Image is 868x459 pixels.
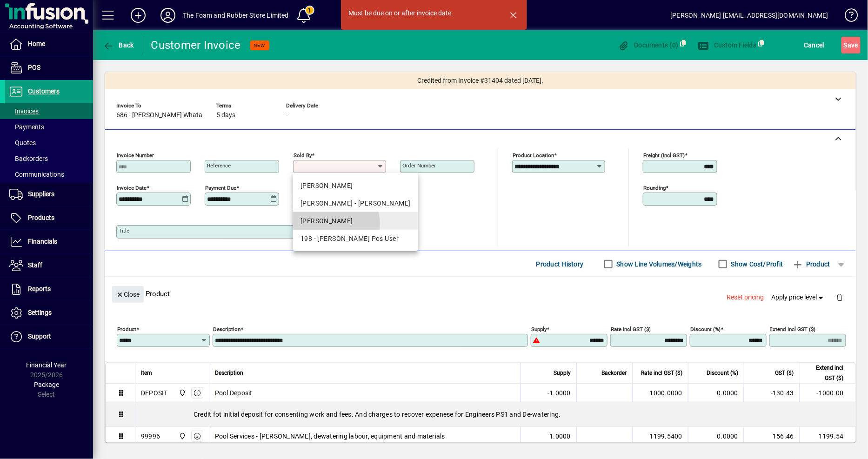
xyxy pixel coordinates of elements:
span: Pool Deposit [215,388,253,398]
div: Credit fot initial deposit for consenting work and fees. And charges to recover expenese for Engi... [135,402,855,426]
button: Apply price level [768,289,829,306]
div: The Foam and Rubber Store Limited [183,8,289,23]
span: Custom Fields [698,41,757,49]
span: Credited from Invoice #31404 dated [DATE]. [418,76,544,86]
a: Staff [5,254,93,277]
span: Customers [28,87,60,95]
mat-label: Invoice date [117,185,147,191]
td: 1199.54 [800,427,855,446]
mat-label: Description [213,326,240,333]
button: Profile [153,7,183,24]
button: Product History [533,256,588,273]
span: GST ($) [775,368,794,378]
button: Product [788,256,835,273]
td: -1000.00 [800,384,855,402]
span: - [286,112,288,119]
mat-label: Product location [513,152,554,159]
a: Financials [5,230,93,253]
mat-label: Title [119,227,129,234]
div: Customer Invoice [151,38,241,53]
app-page-header-button: Delete [829,293,851,301]
span: -1.0000 [548,388,571,398]
span: Suppliers [28,190,54,198]
mat-option: 198 - Shane Pos User [293,230,418,247]
span: Products [28,214,54,221]
span: Staff [28,261,42,269]
div: 99996 [141,432,160,441]
label: Show Cost/Profit [729,259,783,269]
mat-label: Order number [402,162,436,169]
span: 1.0000 [550,432,571,441]
span: Financial Year [27,361,67,369]
span: Reports [28,285,51,293]
mat-label: Rate incl GST ($) [611,326,651,333]
span: Settings [28,309,52,316]
span: Back [103,41,134,49]
a: Quotes [5,135,93,151]
a: Support [5,325,93,348]
span: Quotes [9,139,36,146]
button: Back [100,37,136,53]
div: DEPOSIT [141,388,168,398]
span: POS [28,64,40,71]
mat-option: SHANE - Shane [293,212,418,230]
mat-label: Discount (%) [690,326,721,333]
span: Home [28,40,45,47]
span: Package [34,381,59,388]
a: Payments [5,119,93,135]
div: 1199.5400 [638,432,682,441]
span: Reset pricing [727,293,764,302]
div: [PERSON_NAME] [300,181,411,191]
span: Backorder [601,368,627,378]
span: Documents (0) [618,41,679,49]
a: Invoices [5,103,93,119]
span: 686 - [PERSON_NAME] Whata [116,112,202,119]
button: Documents (0) [616,37,681,53]
span: Support [28,333,51,340]
app-page-header-button: Close [110,290,146,298]
span: Close [116,287,140,302]
div: 198 - [PERSON_NAME] Pos User [300,234,411,244]
a: Knowledge Base [838,2,856,32]
div: 1000.0000 [638,388,682,398]
div: [PERSON_NAME] - [PERSON_NAME] [300,199,411,208]
span: Extend incl GST ($) [806,363,844,383]
a: Communications [5,166,93,182]
mat-label: Rounding [643,185,666,191]
span: Financials [28,238,57,245]
a: Reports [5,278,93,301]
button: Close [112,286,144,303]
mat-label: Reference [207,162,231,169]
label: Show Line Volumes/Weights [615,259,702,269]
a: Settings [5,301,93,325]
span: Item [141,368,152,378]
a: Backorders [5,151,93,166]
span: Cancel [804,38,825,53]
a: POS [5,56,93,80]
div: Product [105,277,856,311]
span: Description [215,368,243,378]
span: Foam & Rubber Store [176,388,187,398]
button: Cancel [802,37,827,53]
a: Products [5,206,93,230]
span: Rate incl GST ($) [641,368,682,378]
td: 0.0000 [688,384,744,402]
mat-label: Sold by [294,152,312,159]
span: S [844,41,848,49]
mat-label: Extend incl GST ($) [770,326,816,333]
span: NEW [254,42,266,48]
button: Delete [829,286,851,308]
span: Foam & Rubber Store [176,431,187,441]
span: Payments [9,123,44,131]
button: Add [123,7,153,24]
td: 156.46 [744,427,800,446]
app-page-header-button: Back [93,37,144,53]
button: Reset pricing [723,289,768,306]
span: Product History [536,257,584,272]
button: Custom Fields [696,37,759,53]
div: [PERSON_NAME] [EMAIL_ADDRESS][DOMAIN_NAME] [671,8,828,23]
span: Apply price level [772,293,826,302]
div: [PERSON_NAME] [300,216,411,226]
span: Supply [554,368,571,378]
span: ave [844,38,858,53]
